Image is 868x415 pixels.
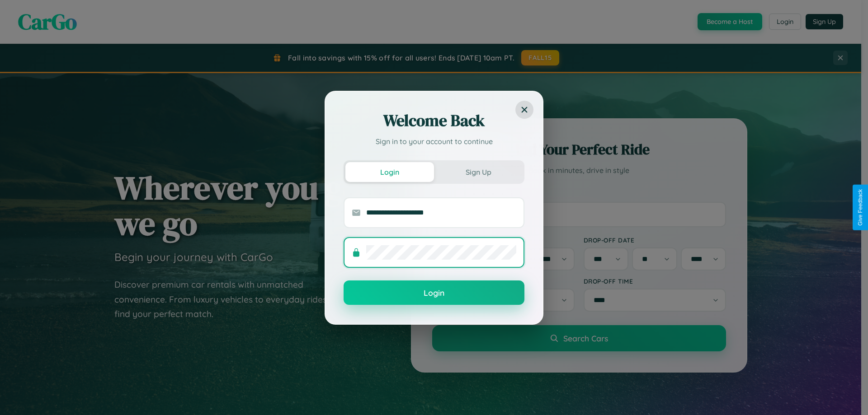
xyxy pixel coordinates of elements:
h2: Welcome Back [344,110,524,131]
div: Give Feedback [857,189,863,226]
button: Login [345,162,434,182]
p: Sign in to your account to continue [344,136,524,147]
button: Sign Up [434,162,523,182]
button: Login [344,280,524,305]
